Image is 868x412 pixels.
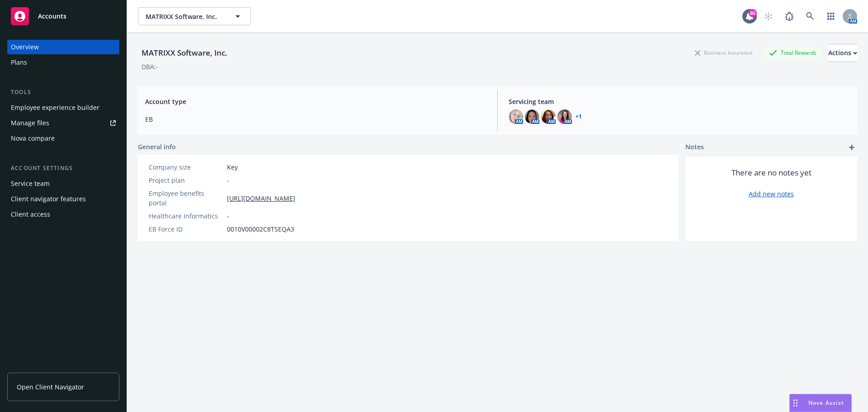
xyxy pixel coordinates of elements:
[7,207,119,222] a: Client access
[828,44,857,62] button: Actions
[227,162,238,172] span: Key
[149,189,223,208] div: Employee benefits portal
[731,167,811,178] span: There are no notes yet
[11,40,39,54] div: Overview
[11,116,49,130] div: Manage files
[780,7,798,25] a: Report a Bug
[790,394,801,412] div: Drag to move
[138,47,231,59] div: MATRIXX Software, Inc.
[145,114,486,124] span: EB
[828,44,857,62] div: Actions
[789,394,852,412] button: Nova Assist
[146,12,224,21] span: MATRIXX Software, Inc.
[11,55,27,70] div: Plans
[759,7,778,25] a: Start snowing
[7,4,119,29] a: Accounts
[11,100,99,115] div: Employee experience builder
[138,142,176,152] span: General info
[749,9,757,17] div: 85
[227,194,295,203] a: [URL][DOMAIN_NAME]
[7,116,119,130] a: Manage files
[142,62,158,71] div: DBA: -
[7,88,119,97] div: Tools
[7,164,119,173] div: Account settings
[801,7,819,25] a: Search
[576,114,582,119] a: +1
[38,13,66,20] span: Accounts
[7,40,119,54] a: Overview
[7,176,119,191] a: Service team
[509,109,523,124] img: photo
[7,55,119,70] a: Plans
[149,224,223,234] div: EB Force ID
[227,175,229,185] span: -
[11,207,50,222] div: Client access
[541,109,556,124] img: photo
[7,192,119,206] a: Client navigator features
[227,224,294,234] span: 0010V00002C8TSEQA3
[227,211,229,221] span: -
[808,399,844,407] span: Nova Assist
[17,382,84,392] span: Open Client Navigator
[149,211,223,221] div: Healthcare Informatics
[149,162,223,172] div: Company size
[764,47,821,58] div: Total Rewards
[685,142,704,153] span: Notes
[11,192,86,206] div: Client navigator features
[822,7,840,25] a: Switch app
[525,109,539,124] img: photo
[509,97,850,106] span: Servicing team
[7,100,119,115] a: Employee experience builder
[749,189,794,199] a: Add new notes
[145,97,486,106] span: Account type
[11,176,50,191] div: Service team
[11,131,55,146] div: Nova compare
[149,175,223,185] div: Project plan
[690,47,757,58] div: Business Insurance
[557,109,572,124] img: photo
[138,7,251,25] button: MATRIXX Software, Inc.
[7,131,119,146] a: Nova compare
[846,142,857,153] a: add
